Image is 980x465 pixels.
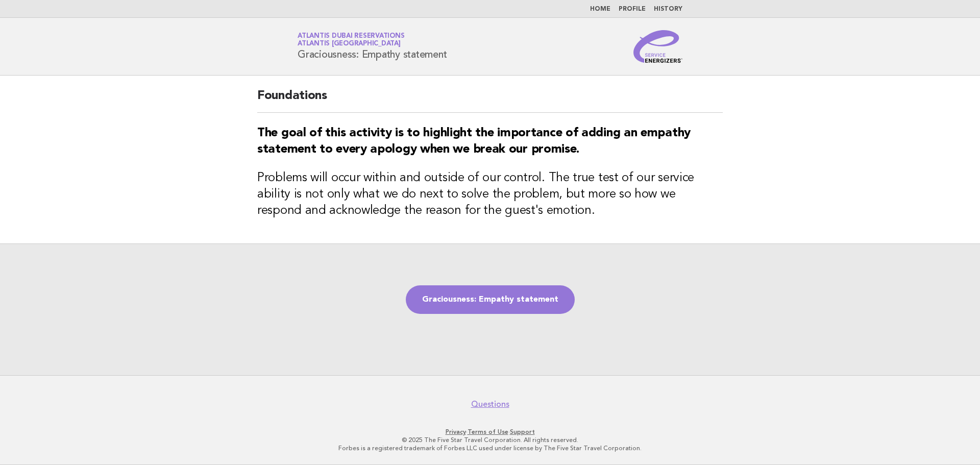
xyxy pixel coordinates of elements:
[510,428,535,435] a: Support
[178,436,802,444] p: © 2025 The Five Star Travel Corporation. All rights reserved.
[590,6,610,12] a: Home
[298,41,401,47] span: Atlantis [GEOGRAPHIC_DATA]
[178,444,802,452] p: Forbes is a registered trademark of Forbes LLC used under license by The Five Star Travel Corpora...
[178,428,802,436] p: · ·
[298,33,447,60] h1: Graciousness: Empathy statement
[257,127,691,156] strong: The goal of this activity is to highlight the importance of adding an empathy statement to every ...
[446,428,466,435] a: Privacy
[406,285,575,314] a: Graciousness: Empathy statement
[298,33,404,47] a: Atlantis Dubai ReservationsAtlantis [GEOGRAPHIC_DATA]
[257,88,723,113] h2: Foundations
[654,6,682,12] a: History
[633,30,682,63] img: Service Energizers
[257,170,723,219] h3: Problems will occur within and outside of our control. The true test of our service ability is no...
[471,399,509,409] a: Questions
[619,6,646,12] a: Profile
[468,428,508,435] a: Terms of Use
